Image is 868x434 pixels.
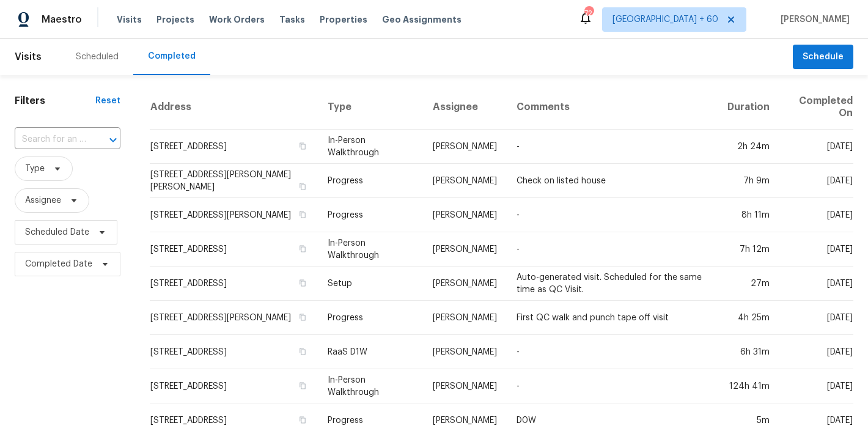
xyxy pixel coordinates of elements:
h1: Filters [15,95,95,107]
td: [DATE] [779,335,853,369]
td: Auto-generated visit. Scheduled for the same time as QC Visit. [507,267,718,301]
td: [STREET_ADDRESS] [150,130,318,164]
button: Copy Address [297,278,308,289]
td: [STREET_ADDRESS][PERSON_NAME][PERSON_NAME] [150,164,318,198]
div: Scheduled [76,51,119,63]
td: [DATE] [779,301,853,335]
button: Copy Address [297,414,308,425]
td: 124h 41m [718,369,779,403]
td: Progress [318,198,423,232]
td: [PERSON_NAME] [423,301,507,335]
span: [PERSON_NAME] [776,13,850,26]
td: - [507,369,718,403]
td: [STREET_ADDRESS][PERSON_NAME] [150,198,318,232]
span: Visits [15,43,42,70]
button: Schedule [793,45,853,70]
th: Type [318,85,423,130]
td: Setup [318,267,423,301]
button: Open [105,131,122,149]
button: Copy Address [297,312,308,323]
td: - [507,232,718,267]
th: Completed On [779,85,853,130]
td: Check on listed house [507,164,718,198]
td: 27m [718,267,779,301]
td: [STREET_ADDRESS][PERSON_NAME] [150,301,318,335]
th: Address [150,85,318,130]
td: [PERSON_NAME] [423,130,507,164]
td: [DATE] [779,267,853,301]
span: Projects [156,13,194,26]
button: Copy Address [297,141,308,152]
td: In-Person Walkthrough [318,130,423,164]
td: [DATE] [779,369,853,403]
th: Duration [718,85,779,130]
span: Scheduled Date [25,226,89,238]
th: Comments [507,85,718,130]
th: Assignee [423,85,507,130]
td: 7h 12m [718,232,779,267]
button: Copy Address [297,181,308,192]
span: Work Orders [209,13,265,26]
button: Copy Address [297,346,308,357]
input: Search for an address... [15,130,86,149]
td: 4h 25m [718,301,779,335]
div: Reset [95,95,120,107]
span: [GEOGRAPHIC_DATA] + 60 [612,13,718,26]
td: [PERSON_NAME] [423,232,507,267]
td: [STREET_ADDRESS] [150,267,318,301]
div: Completed [148,50,196,62]
td: [PERSON_NAME] [423,267,507,301]
span: Maestro [42,13,82,26]
td: [STREET_ADDRESS] [150,232,318,267]
span: Tasks [279,15,305,24]
td: First QC walk and punch tape off visit [507,301,718,335]
td: Progress [318,301,423,335]
span: Schedule [803,50,844,65]
td: - [507,198,718,232]
span: Completed Date [25,258,92,270]
td: 8h 11m [718,198,779,232]
td: [STREET_ADDRESS] [150,335,318,369]
span: Geo Assignments [382,13,462,26]
td: [PERSON_NAME] [423,335,507,369]
div: 724 [584,7,593,20]
button: Copy Address [297,243,308,254]
td: 2h 24m [718,130,779,164]
td: - [507,130,718,164]
td: [DATE] [779,198,853,232]
td: 6h 31m [718,335,779,369]
td: [DATE] [779,232,853,267]
td: RaaS D1W [318,335,423,369]
span: Assignee [25,194,61,207]
td: [STREET_ADDRESS] [150,369,318,403]
td: [PERSON_NAME] [423,369,507,403]
td: [PERSON_NAME] [423,164,507,198]
td: Progress [318,164,423,198]
td: In-Person Walkthrough [318,369,423,403]
span: Properties [320,13,367,26]
td: [DATE] [779,164,853,198]
span: Visits [117,13,142,26]
button: Copy Address [297,209,308,220]
button: Copy Address [297,380,308,391]
td: - [507,335,718,369]
td: 7h 9m [718,164,779,198]
span: Type [25,163,45,175]
td: [DATE] [779,130,853,164]
td: [PERSON_NAME] [423,198,507,232]
td: In-Person Walkthrough [318,232,423,267]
